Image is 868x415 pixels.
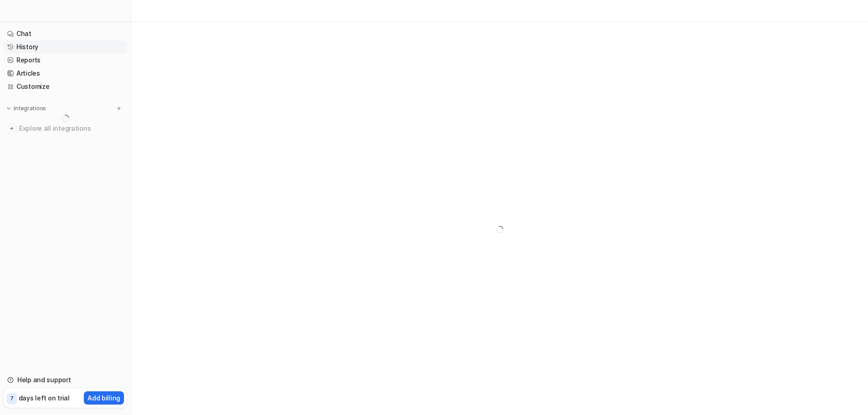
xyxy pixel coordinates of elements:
[4,122,127,135] a: Explore all integrations
[4,27,127,40] a: Chat
[19,121,123,136] span: Explore all integrations
[4,374,127,386] a: Help and support
[4,80,127,93] a: Customize
[7,124,16,133] img: explore all integrations
[84,391,124,405] button: Add billing
[116,105,122,112] img: menu_add.svg
[4,67,127,80] a: Articles
[14,105,46,112] p: Integrations
[10,395,14,403] p: 7
[4,41,127,53] a: History
[5,105,12,112] img: expand menu
[4,54,127,67] a: Reports
[19,393,70,403] p: days left on trial
[87,393,120,403] p: Add billing
[4,104,49,113] button: Integrations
